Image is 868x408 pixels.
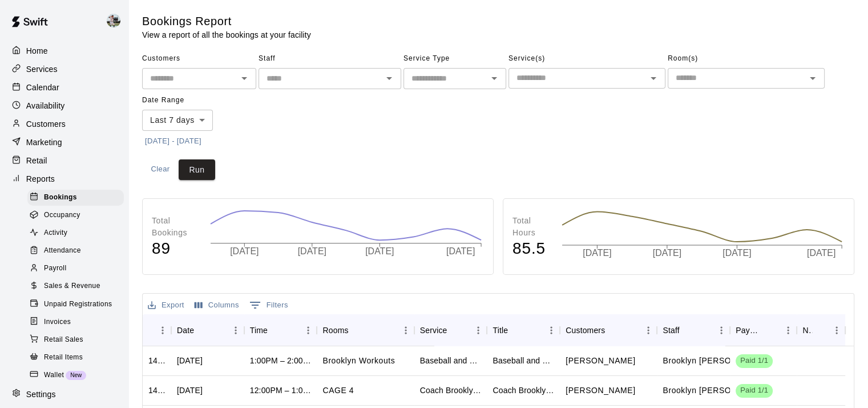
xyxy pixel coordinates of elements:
button: Sort [349,322,365,338]
p: Home [26,45,48,57]
a: Activity [27,225,128,242]
tspan: [DATE] [365,246,394,256]
a: Occupancy [27,206,128,224]
a: Services [9,61,119,78]
span: Occupancy [44,210,80,221]
span: Staff [259,50,401,68]
div: Time [244,314,317,346]
a: WalletNew [27,366,128,384]
button: Menu [780,322,797,339]
button: Sort [268,322,284,338]
a: Retail Items [27,349,128,366]
a: Retail Sales [27,331,128,349]
p: Total Bookings [152,215,199,239]
tspan: [DATE] [230,246,259,256]
div: Unpaid Registrations [27,297,124,313]
a: Unpaid Registrations [27,295,128,313]
span: Service Type [403,50,506,68]
p: Reports [26,173,55,185]
button: Sort [680,322,696,338]
button: Select columns [192,297,242,314]
a: Reports [9,170,119,187]
tspan: [DATE] [298,246,326,256]
h5: Bookings Report [142,14,311,29]
p: Brynn Tuckett [566,355,635,367]
div: Payment [730,314,797,346]
div: 12:00PM – 1:00PM [250,385,312,396]
tspan: [DATE] [807,248,835,258]
div: Last 7 days [142,110,213,131]
a: Retail [9,152,119,169]
a: Bookings [27,189,128,206]
h4: 89 [152,239,199,259]
span: Retail Sales [44,334,83,346]
span: Payroll [44,263,66,274]
a: Invoices [27,313,128,331]
div: WalletNew [27,367,124,383]
div: Sales & Revenue [27,278,124,294]
a: Marketing [9,134,119,151]
span: Wallet [44,370,64,381]
div: Rooms [317,314,414,346]
p: Brooklyn Mohamud [663,355,769,367]
div: Retail Sales [27,332,124,348]
div: Service [414,314,487,346]
button: Open [236,70,252,86]
div: Service [420,314,447,346]
div: ID [143,314,171,346]
div: Occupancy [27,207,124,223]
div: Staff [663,314,679,346]
span: New [66,372,86,378]
p: Availability [26,100,65,111]
button: Sort [812,322,828,338]
button: Open [486,70,502,86]
p: Calendar [26,82,59,93]
button: Menu [154,322,171,339]
button: Sort [764,322,780,338]
div: Settings [9,386,119,403]
div: Title [487,314,560,346]
tspan: [DATE] [653,248,681,258]
div: Matt Hill [104,9,128,32]
span: Sales & Revenue [44,281,100,292]
button: Menu [713,322,730,339]
button: Open [381,70,397,86]
span: Date Range [142,91,242,110]
div: Baseball and Softball Strength and Conditioning [420,355,482,366]
button: Menu [470,322,487,339]
tspan: [DATE] [583,248,611,258]
div: Attendance [27,243,124,259]
a: Home [9,42,119,59]
span: Activity [44,227,67,239]
div: Notes [797,314,845,346]
div: Baseball and Softball Strength and Conditioning [492,355,554,366]
div: Invoices [27,314,124,330]
tspan: [DATE] [446,246,475,256]
div: Rooms [322,314,348,346]
span: Unpaid Registrations [44,299,112,310]
p: Brynn Tuckett [566,385,635,397]
button: Sort [605,322,621,338]
span: Room(s) [668,50,825,68]
span: Customers [142,50,256,68]
a: Attendance [27,242,128,260]
div: Notes [802,314,812,346]
button: Sort [508,322,524,338]
div: Calendar [9,79,119,96]
button: Open [805,70,821,86]
span: Retail Items [44,352,83,363]
div: Customers [560,314,657,346]
button: [DATE] - [DATE] [142,133,204,150]
button: Sort [148,322,164,338]
div: Retail Items [27,350,124,366]
a: Availability [9,97,119,114]
div: Title [492,314,508,346]
div: Customers [566,314,605,346]
div: Mon, Sep 15, 2025 [177,355,203,366]
a: Customers [9,115,119,133]
div: Coach Brooklyn One on One [420,385,482,396]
